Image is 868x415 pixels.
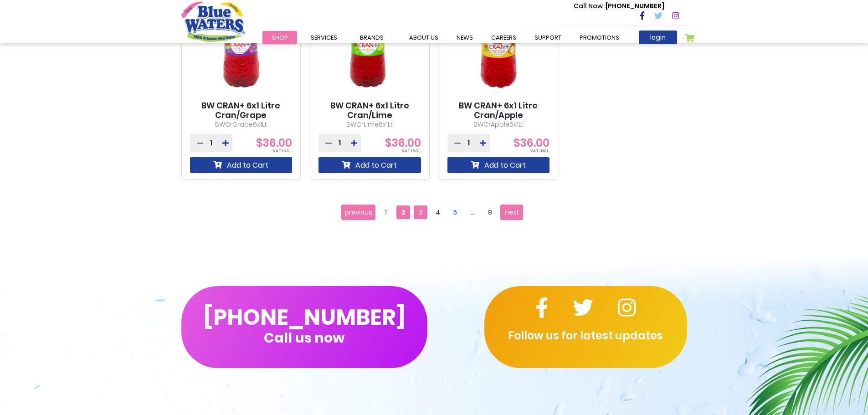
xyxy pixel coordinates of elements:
[500,205,523,220] a: next
[272,33,288,42] span: Shop
[400,31,447,44] a: about us
[190,157,293,173] button: Add to Cart
[256,135,292,150] span: $36.00
[190,120,293,129] p: BWCrGrape6x1Lt
[505,205,519,219] span: next
[385,135,421,150] span: $36.00
[311,33,337,42] span: Services
[448,205,462,219] a: 5
[484,328,687,344] p: Follow us for latest updates
[447,120,550,129] p: BWCrApple6x1Lt
[379,205,393,219] a: 1
[570,31,628,44] a: Promotions
[431,205,445,219] a: 4
[482,31,525,44] a: careers
[525,31,570,44] a: support
[466,205,479,219] a: ...
[447,101,550,120] a: BW CRAN+ 6x1 Litre Cran/Apple
[264,335,344,340] span: Call us now
[483,205,497,219] a: 8
[190,101,293,120] a: BW CRAN+ 6x1 Litre Cran/Grape
[318,120,421,129] p: BWCrLime6x1Lt
[514,135,550,150] span: $36.00
[181,286,427,368] button: [PHONE_NUMBER]Call us now
[447,157,550,173] button: Add to Cart
[318,157,421,173] button: Add to Cart
[574,1,606,10] span: Call Now :
[318,101,421,120] a: BW CRAN+ 6x1 Litre Cran/Lime
[414,205,427,219] a: 3
[341,205,375,220] a: previous
[396,205,410,219] span: 2
[639,31,677,44] a: login
[181,1,245,41] a: store logo
[447,31,482,44] a: News
[360,33,384,42] span: Brands
[574,1,664,11] p: [PHONE_NUMBER]
[345,205,372,219] span: previous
